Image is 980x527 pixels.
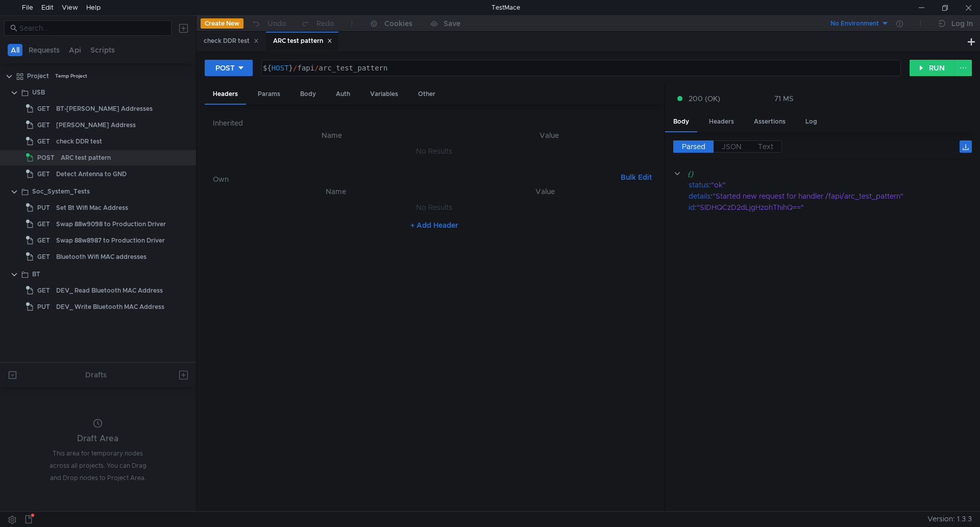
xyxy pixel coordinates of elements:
[37,283,50,298] span: GET
[722,142,742,151] span: JSON
[292,85,324,104] div: Body
[61,150,111,165] div: ARC test pattern
[293,16,341,31] button: Redo
[37,299,50,315] span: PUT
[37,217,50,232] span: GET
[416,203,452,212] nz-embed-empty: No Results
[927,512,972,526] span: Version: 1.3.3
[362,85,406,104] div: Variables
[201,18,243,29] button: Create New
[797,112,825,131] div: Log
[19,22,165,34] input: Search...
[37,249,50,265] span: GET
[85,369,107,381] div: Drafts
[701,112,742,131] div: Headers
[32,267,40,282] div: BT
[316,17,334,30] div: Redo
[713,190,959,202] div: "Started new request for handler /fapi/arc_test_pattern"
[56,101,153,116] div: BT-[PERSON_NAME] Addresses
[410,85,444,104] div: Other
[416,147,452,156] nz-embed-empty: No Results
[328,85,358,104] div: Auth
[56,117,136,133] div: [PERSON_NAME] Address
[243,16,293,31] button: Undo
[215,62,235,74] div: POST
[273,36,332,46] div: ARC test pattern
[384,17,412,30] div: Cookies
[56,134,102,149] div: check DDR test
[442,185,648,198] th: Value
[37,166,50,182] span: GET
[689,179,972,190] div: :
[32,184,90,199] div: Soc_System_Tests
[758,142,773,151] span: Text
[250,85,288,104] div: Params
[746,112,794,131] div: Assertions
[56,249,146,265] div: Bluetooth Wifi MAC addresses
[910,60,955,76] button: RUN
[66,44,84,56] button: Api
[205,60,253,76] button: POST
[688,168,958,179] div: {}
[444,20,460,27] div: Save
[37,200,50,215] span: PUT
[37,150,55,165] span: POST
[205,85,246,105] div: Headers
[37,233,50,248] span: GET
[55,68,87,84] div: Temp Project
[689,190,710,202] div: details
[689,93,720,104] span: 200 (OK)
[689,179,709,190] div: status
[617,171,656,183] button: Bulk Edit
[37,117,50,133] span: GET
[56,233,165,248] div: Swap 88w8987 to Production Driver
[951,17,973,30] div: Log In
[27,68,49,84] div: Project
[37,101,50,116] span: GET
[56,217,166,232] div: Swap 88w9098 to Production Driver
[406,219,462,231] button: + Add Header
[689,202,695,213] div: id
[204,36,259,46] div: check DDR test
[830,19,879,29] div: No Environment
[87,44,118,56] button: Scripts
[711,179,959,190] div: "ok"
[689,202,972,213] div: :
[689,190,972,202] div: :
[697,202,958,213] div: "SIDHQCzD2dLjgHzohThihQ=="
[682,142,705,151] span: Parsed
[267,17,286,30] div: Undo
[665,112,697,132] div: Body
[213,173,617,185] h6: Own
[221,129,443,141] th: Name
[56,299,164,315] div: DEV_ Write Bluetooth MAC Address
[37,134,50,149] span: GET
[56,166,127,182] div: Detect Antenna to GND
[32,85,45,100] div: USB
[774,94,794,103] div: 71 MS
[56,283,163,298] div: DEV_ Read Bluetooth MAC Address
[443,129,656,141] th: Value
[213,117,656,129] h6: Inherited
[26,44,63,56] button: Requests
[8,44,22,56] button: All
[818,15,889,32] button: No Environment
[56,200,128,215] div: Set Bt Wifi Mac Address
[229,185,442,198] th: Name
